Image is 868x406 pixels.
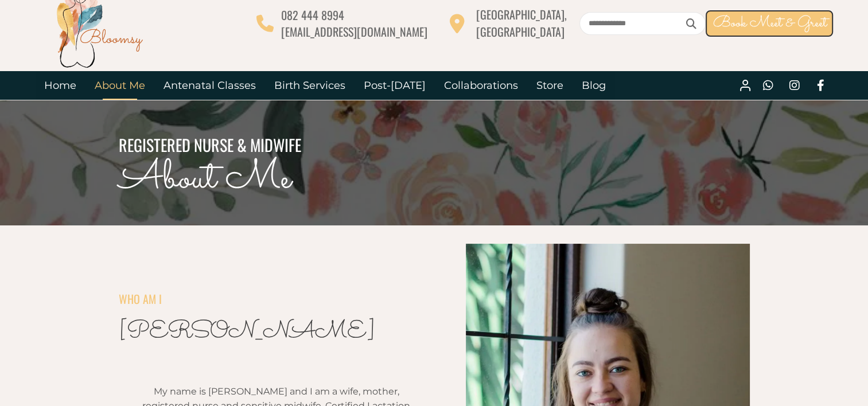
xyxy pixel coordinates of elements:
span: [PERSON_NAME] [119,315,375,350]
span: WHO AM I [119,290,162,307]
a: Home [35,71,85,100]
a: Antenatal Classes [154,71,265,100]
a: Store [527,71,573,100]
span: [EMAIL_ADDRESS][DOMAIN_NAME] [281,23,427,40]
a: Book Meet & Greet [706,10,833,37]
span: [GEOGRAPHIC_DATA], [476,6,566,23]
a: Collaborations [435,71,527,100]
a: Blog [573,71,615,100]
span: [GEOGRAPHIC_DATA] [476,23,564,40]
span: REGISTERED NURSE & MIDWIFE [119,133,301,157]
a: About Me [85,71,154,100]
a: Post-[DATE] [355,71,435,100]
span: Book Meet & Greet [713,12,826,34]
a: Birth Services [265,71,355,100]
span: About Me [119,149,291,209]
span: 082 444 8994 [281,6,344,24]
